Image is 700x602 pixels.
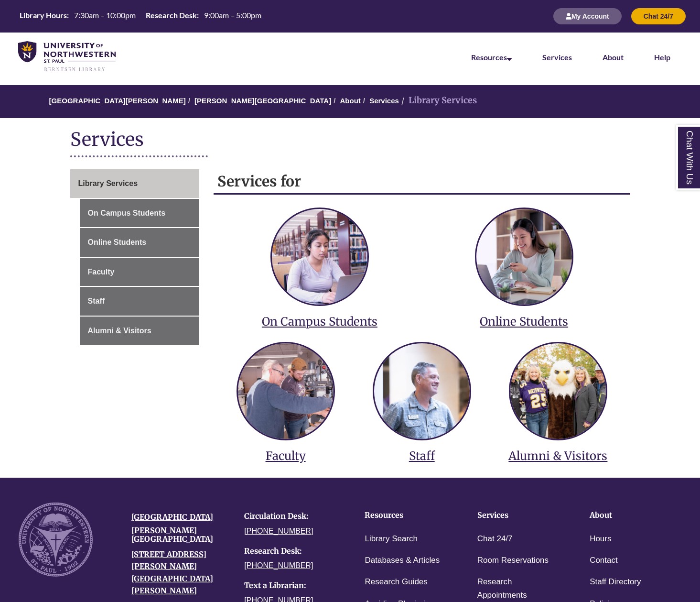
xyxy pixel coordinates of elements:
h4: Resources [365,511,447,520]
a: Library Services [70,169,200,198]
a: Services [542,53,572,62]
a: Chat 24/7 [631,12,686,20]
span: 9:00am – 5:00pm [204,11,261,20]
h3: Online Students [429,314,619,329]
img: UNWSP Library Logo [18,41,116,72]
a: Databases & Articles [365,554,440,568]
a: Library Search [365,532,418,546]
a: [PERSON_NAME][GEOGRAPHIC_DATA] [194,97,331,105]
a: Hours Today [16,10,265,23]
a: Staff Directory [590,575,641,589]
a: On Campus Students [80,199,200,228]
a: Resources [471,53,512,62]
h3: Alumni & Visitors [497,449,619,463]
a: [PHONE_NUMBER] [244,561,313,569]
th: Library Hours: [16,10,70,21]
a: My Account [553,12,622,20]
li: Library Services [399,94,477,108]
img: services for on campus students [272,209,367,305]
span: 7:30am – 10:00pm [74,11,136,20]
th: Research Desk: [142,10,200,21]
a: About [340,97,360,105]
img: services for alumni and visitors [510,343,606,439]
a: [GEOGRAPHIC_DATA][PERSON_NAME] [49,97,186,105]
a: Alumni & Visitors [80,317,200,345]
img: services for staff [374,343,470,439]
a: Room Reservations [477,554,549,568]
table: Hours Today [16,10,265,22]
a: Contact [590,554,618,568]
a: services for staff Staff [361,334,483,463]
h4: Services [477,511,560,520]
a: Online Students [80,228,200,257]
a: Help [654,53,670,62]
button: Chat 24/7 [631,8,686,24]
a: Chat 24/7 [477,532,513,546]
a: Services [369,97,399,105]
a: services for online students Online Students [429,199,619,329]
a: Hours [590,532,611,546]
h3: On Campus Students [225,314,415,329]
button: My Account [553,8,622,24]
h3: Faculty [225,449,346,463]
h4: Text a Librarian: [244,581,343,590]
a: Research Guides [365,575,427,589]
h4: [PERSON_NAME][GEOGRAPHIC_DATA] [131,526,230,543]
h4: About [590,511,672,520]
a: services for alumni and visitors Alumni & Visitors [497,334,619,463]
h4: Circulation Desk: [244,512,343,521]
span: Library Services [78,179,138,187]
h4: Research Desk: [244,547,343,556]
a: Staff [80,287,200,316]
img: UNW seal [19,503,93,577]
div: Guide Page Menu [70,169,200,345]
h1: Services [70,128,630,153]
a: services for on campus students On Campus Students [225,199,415,329]
h3: Staff [361,449,483,463]
a: Research Appointments [477,575,560,602]
a: About [603,53,624,62]
a: services for faculty Faculty [225,334,346,463]
a: [STREET_ADDRESS][PERSON_NAME][GEOGRAPHIC_DATA][PERSON_NAME] [131,549,213,596]
img: services for faculty [238,343,334,439]
a: Faculty [80,258,200,286]
a: [GEOGRAPHIC_DATA] [131,512,213,522]
img: services for online students [476,209,572,305]
a: [PHONE_NUMBER] [244,527,313,535]
h2: Services for [214,169,630,195]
